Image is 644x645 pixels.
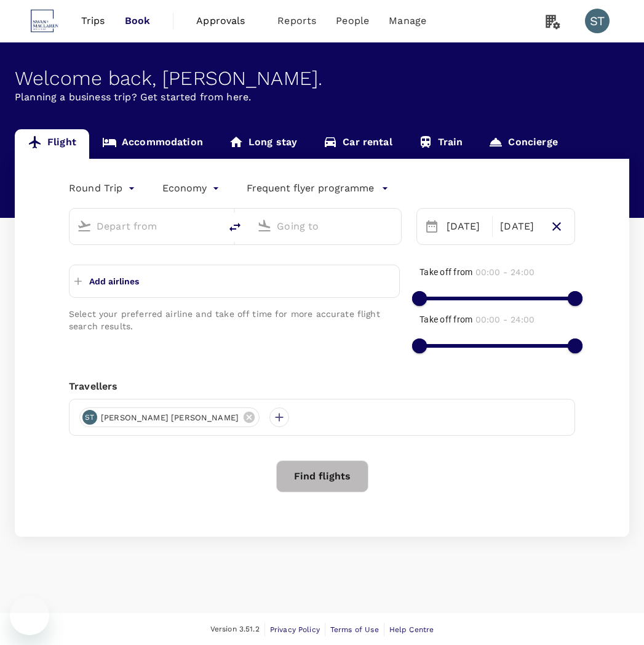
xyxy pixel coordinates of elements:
[162,178,222,198] div: Economy
[69,178,138,198] div: Round Trip
[389,625,434,634] span: Help Centre
[389,623,434,636] a: Help Centre
[475,314,535,324] span: 00:00 - 24:00
[389,14,426,28] span: Manage
[220,212,250,242] button: delete
[89,275,139,287] p: Add airlines
[336,14,369,28] span: People
[82,410,97,425] div: ST
[277,14,316,28] span: Reports
[89,129,216,159] a: Accommodation
[93,412,246,424] span: [PERSON_NAME] [PERSON_NAME]
[270,625,320,634] span: Privacy Policy
[15,67,629,90] div: Welcome back , [PERSON_NAME] .
[330,623,379,636] a: Terms of Use
[495,214,544,239] div: [DATE]
[69,379,575,394] div: Travellers
[405,129,476,159] a: Train
[15,90,629,105] p: Planning a business trip? Get started from here.
[310,129,405,159] a: Car rental
[392,225,395,227] button: Open
[15,7,71,34] img: Swan & Maclaren Group
[97,217,194,236] input: Depart from
[212,225,214,227] button: Open
[10,596,49,635] iframe: Button to launch messaging window
[419,314,472,324] span: Take off from
[270,623,320,636] a: Privacy Policy
[330,625,379,634] span: Terms of Use
[69,308,400,332] p: Select your preferred airline and take off time for more accurate flight search results.
[210,623,260,636] span: Version 3.51.2
[196,14,258,28] span: Approvals
[419,267,472,277] span: Take off from
[277,217,375,236] input: Going to
[585,9,610,33] div: ST
[276,460,368,492] button: Find flights
[475,267,535,277] span: 00:00 - 24:00
[79,407,260,427] div: ST[PERSON_NAME] [PERSON_NAME]
[247,181,374,196] p: Frequent flyer programme
[15,129,89,159] a: Flight
[247,181,389,196] button: Frequent flyer programme
[475,129,570,159] a: Concierge
[442,214,490,239] div: [DATE]
[125,14,151,28] span: Book
[74,270,139,292] button: Add airlines
[216,129,310,159] a: Long stay
[81,14,105,28] span: Trips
